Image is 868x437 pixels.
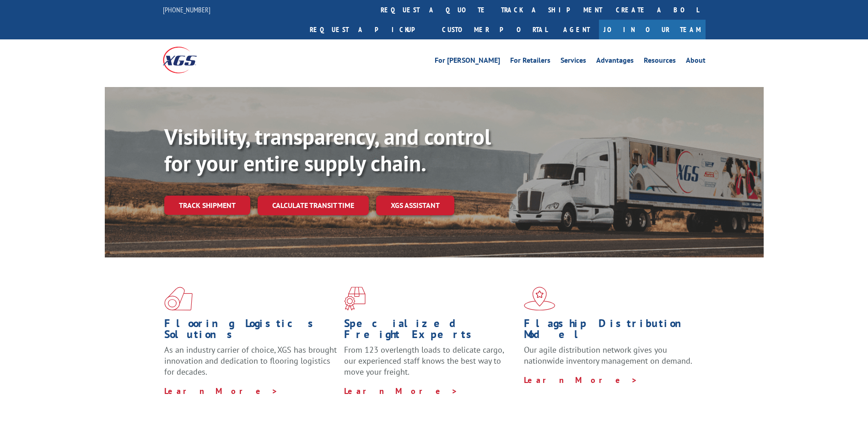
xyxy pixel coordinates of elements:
a: Services [561,57,586,67]
h1: Flooring Logistics Solutions [164,318,337,344]
h1: Flagship Distribution Model [524,318,697,344]
a: Learn More > [524,375,638,385]
a: Track shipment [164,196,250,215]
span: As an industry carrier of choice, XGS has brought innovation and dedication to flooring logistics... [164,344,337,377]
a: Agent [554,20,599,39]
img: xgs-icon-focused-on-flooring-red [344,287,366,311]
p: From 123 overlength loads to delicate cargo, our experienced staff knows the best way to move you... [344,344,517,385]
a: About [686,57,706,67]
a: Resources [644,57,676,67]
a: Calculate transit time [258,196,369,215]
b: Visibility, transparency, and control for your entire supply chain. [164,122,491,177]
img: xgs-icon-total-supply-chain-intelligence-red [164,287,193,311]
a: For [PERSON_NAME] [435,57,500,67]
h1: Specialized Freight Experts [344,318,517,344]
a: [PHONE_NUMBER] [163,5,210,14]
a: Advantages [596,57,634,67]
a: Learn More > [344,386,458,396]
a: Learn More > [164,386,278,396]
a: For Retailers [510,57,550,67]
a: Request a pickup [303,20,435,39]
img: xgs-icon-flagship-distribution-model-red [524,287,555,311]
span: Our agile distribution network gives you nationwide inventory management on demand. [524,344,692,366]
a: XGS ASSISTANT [376,196,454,215]
a: Join Our Team [599,20,706,39]
a: Customer Portal [435,20,554,39]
